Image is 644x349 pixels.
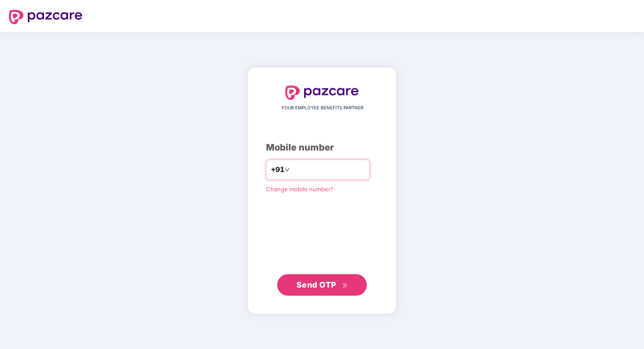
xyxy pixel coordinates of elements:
[266,141,378,155] div: Mobile number
[285,86,359,100] img: logo
[281,104,363,112] span: YOUR EMPLOYEE BENEFITS PARTNER
[9,10,82,24] img: logo
[342,283,348,289] span: double-right
[284,167,290,172] span: down
[277,274,367,296] button: Send OTPdouble-right
[271,164,284,175] span: +91
[296,280,336,289] span: Send OTP
[266,185,334,193] a: Change mobile number?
